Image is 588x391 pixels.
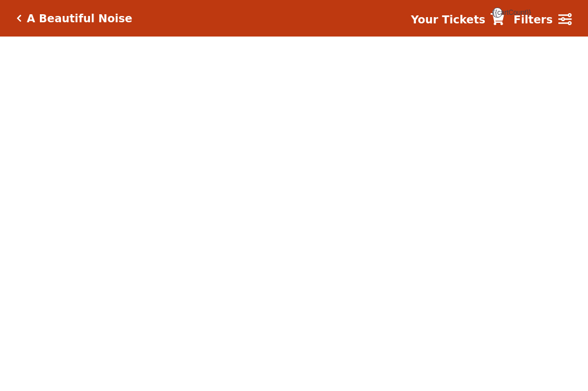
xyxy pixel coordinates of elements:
[27,12,132,25] h5: A Beautiful Noise
[17,14,22,22] a: Click here to go back to filters
[513,11,571,28] a: Filters
[411,11,504,28] a: Your Tickets {{cartCount}}
[513,13,553,26] strong: Filters
[492,7,503,18] span: {{cartCount}}
[411,13,485,26] strong: Your Tickets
